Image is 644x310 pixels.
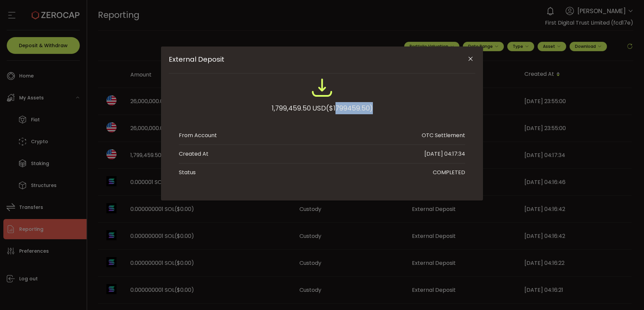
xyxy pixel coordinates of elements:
div: 1,799,459.50 USD [271,102,373,114]
div: Status [179,168,196,177]
span: External Deposit [169,55,445,63]
span: ($1799459.50) [326,102,373,114]
button: Close [464,53,476,65]
div: OTC Settlement [422,131,465,139]
div: Created At [179,150,208,158]
iframe: Chat Widget [610,278,644,310]
div: [DATE] 04:17:34 [424,150,465,158]
div: COMPLETED [433,168,465,177]
div: From Account [179,131,217,139]
div: External Deposit [161,46,483,200]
